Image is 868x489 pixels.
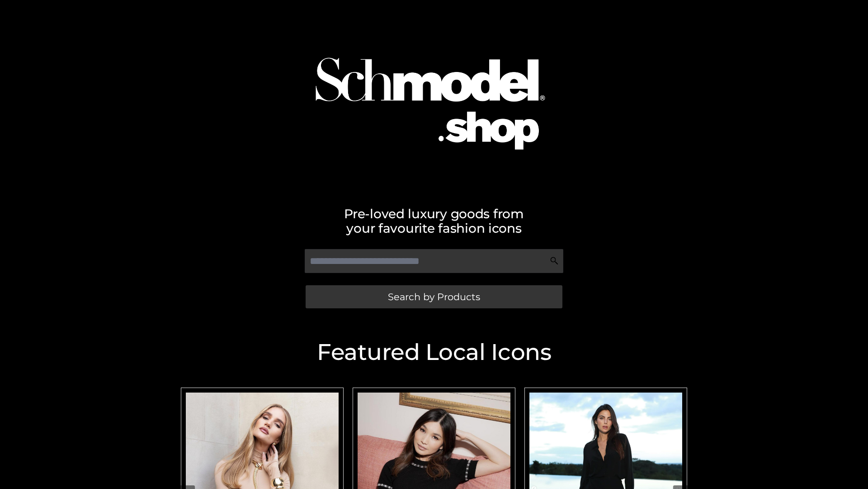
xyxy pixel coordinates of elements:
h2: Featured Local Icons​ [176,341,692,364]
h2: Pre-loved luxury goods from your favourite fashion icons [176,206,692,235]
img: Search Icon [550,256,559,265]
span: Search by Products [388,292,480,302]
a: Search by Products [306,285,562,308]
